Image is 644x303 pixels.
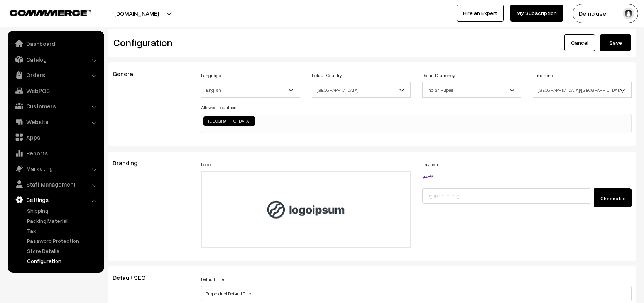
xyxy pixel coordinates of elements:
[533,83,631,97] span: Asia/Kolkata
[312,83,410,97] span: India
[87,4,186,23] button: [DOMAIN_NAME]
[10,146,101,160] a: Reports
[600,34,631,51] button: Save
[113,70,144,77] span: General
[203,116,255,126] li: India
[201,83,299,97] span: English
[10,37,101,50] a: Dashboard
[10,52,101,66] a: Catalog
[623,8,634,19] img: user
[113,37,367,49] h2: Configuration
[10,10,91,16] img: COMMMERCE
[600,195,625,201] span: Choose file
[10,8,77,17] a: COMMMERCE
[312,72,342,79] label: Default Country
[457,5,504,22] a: Hire an Expert
[25,217,101,225] a: Packing Material
[10,115,101,129] a: Website
[25,227,101,235] a: Tax
[422,174,434,179] img: 17339787567424logopreprod.png
[10,99,101,113] a: Customers
[10,177,101,191] a: Staff Management
[113,274,155,281] span: Default SEO
[423,83,521,97] span: Indian Rupee
[533,72,553,79] label: Timezone
[201,104,236,111] label: Allowed Countries
[201,161,211,168] label: Logo
[573,4,638,23] button: Demo user
[564,34,595,51] a: Cancel
[25,207,101,215] a: Shipping
[113,159,147,167] span: Branding
[312,82,411,98] span: India
[422,82,521,98] span: Indian Rupee
[10,162,101,175] a: Marketing
[10,68,101,82] a: Orders
[10,130,101,144] a: Apps
[422,72,455,79] label: Default Currency
[533,82,632,98] span: Asia/Kolkata
[422,188,590,204] input: logopreprod.png
[201,286,632,301] input: Title
[25,257,101,265] a: Configuration
[25,247,101,255] a: Store Details
[25,237,101,245] a: Password Protection
[10,84,101,98] a: WebPOS
[422,161,438,168] label: Favicon
[510,5,563,22] a: My Subscription
[201,82,300,98] span: English
[201,276,224,283] label: Default Title
[10,193,101,207] a: Settings
[201,72,221,79] label: Language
